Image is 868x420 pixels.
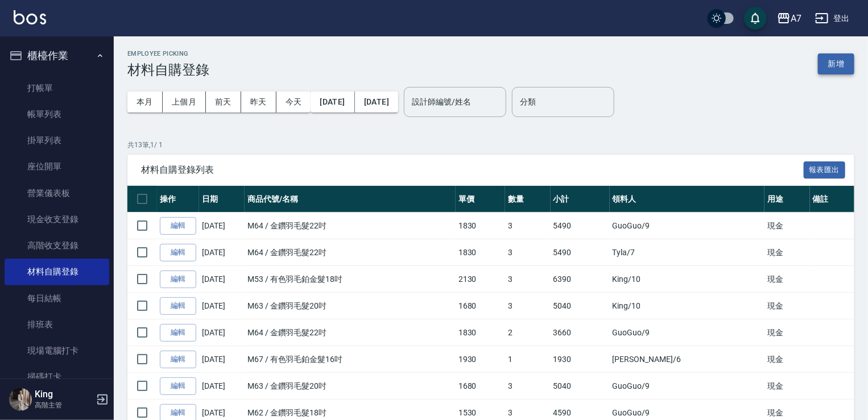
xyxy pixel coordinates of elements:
td: 2130 [456,266,506,293]
a: 編輯 [160,244,196,261]
td: M67 / 有色羽毛鉑金髮16吋 [245,346,456,373]
td: 5040 [551,373,610,400]
th: 日期 [199,186,245,213]
td: 1930 [551,346,610,373]
p: 共 13 筆, 1 / 1 [127,140,854,150]
th: 備註 [810,186,855,213]
td: GuoGuo /9 [610,213,765,239]
td: 3 [505,266,550,293]
h5: King [35,389,93,400]
td: [DATE] [199,239,245,266]
td: M64 / 金鑽羽毛髮22吋 [245,213,456,239]
a: 編輯 [160,351,196,368]
span: 材料自購登錄列表 [141,164,804,176]
td: 2 [505,319,550,346]
td: 3 [505,373,550,400]
div: A7 [791,11,801,26]
td: M64 / 金鑽羽毛髮22吋 [245,319,456,346]
a: 編輯 [160,377,196,395]
td: 5040 [551,293,610,319]
td: 現金 [764,239,809,266]
img: Person [9,388,32,411]
button: 前天 [206,92,241,113]
td: M64 / 金鑽羽毛髮22吋 [245,239,456,266]
a: 材料自購登錄 [5,259,109,285]
td: M53 / 有色羽毛鉑金髮18吋 [245,266,456,293]
td: GuoGuo /9 [610,319,765,346]
td: 1830 [456,213,506,239]
a: 帳單列表 [5,101,109,127]
button: [DATE] [355,92,398,113]
td: [DATE] [199,319,245,346]
h3: 材料自購登錄 [127,62,209,78]
a: 掃碼打卡 [5,364,109,390]
td: [PERSON_NAME] /6 [610,346,765,373]
button: 昨天 [241,92,276,113]
a: 現場電腦打卡 [5,338,109,364]
td: 5490 [551,239,610,266]
td: [DATE] [199,266,245,293]
td: 1680 [456,293,506,319]
a: 現金收支登錄 [5,206,109,232]
a: 營業儀表板 [5,180,109,206]
th: 操作 [157,186,199,213]
td: [DATE] [199,213,245,239]
th: 用途 [764,186,809,213]
a: 排班表 [5,311,109,338]
button: 上個月 [163,92,206,113]
a: 新增 [818,58,854,69]
a: 打帳單 [5,75,109,101]
td: 1830 [456,319,506,346]
img: Logo [14,10,46,24]
td: 3 [505,293,550,319]
button: 櫃檯作業 [5,41,109,70]
td: M63 / 金鑽羽毛髮20吋 [245,293,456,319]
td: King /10 [610,266,765,293]
a: 每日結帳 [5,285,109,311]
a: 報表匯出 [804,164,846,174]
a: 高階收支登錄 [5,232,109,259]
button: save [744,7,767,30]
td: 3 [505,213,550,239]
a: 編輯 [160,217,196,235]
button: 新增 [818,53,854,74]
th: 數量 [505,186,550,213]
td: 現金 [764,346,809,373]
a: 編輯 [160,271,196,288]
td: 現金 [764,319,809,346]
td: Tyla /7 [610,239,765,266]
td: 1830 [456,239,506,266]
td: [DATE] [199,373,245,400]
td: 3 [505,239,550,266]
p: 高階主管 [35,400,93,410]
td: M63 / 金鑽羽毛髮20吋 [245,373,456,400]
td: 6390 [551,266,610,293]
th: 小計 [551,186,610,213]
td: [DATE] [199,346,245,373]
a: 掛單列表 [5,127,109,153]
td: King /10 [610,293,765,319]
th: 單價 [456,186,506,213]
td: 3660 [551,319,610,346]
h2: Employee Picking [127,50,209,57]
td: 1930 [456,346,506,373]
button: A7 [772,7,806,30]
td: 現金 [764,266,809,293]
th: 商品代號/名稱 [245,186,456,213]
td: 現金 [764,213,809,239]
a: 座位開單 [5,153,109,180]
td: [DATE] [199,293,245,319]
td: 5490 [551,213,610,239]
td: 1680 [456,373,506,400]
a: 編輯 [160,297,196,315]
th: 領料人 [610,186,765,213]
td: 現金 [764,373,809,400]
td: 1 [505,346,550,373]
td: 現金 [764,293,809,319]
button: 今天 [276,92,311,113]
td: GuoGuo /9 [610,373,765,400]
button: [DATE] [311,92,354,113]
a: 編輯 [160,324,196,342]
button: 登出 [811,8,854,29]
button: 報表匯出 [804,161,846,179]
